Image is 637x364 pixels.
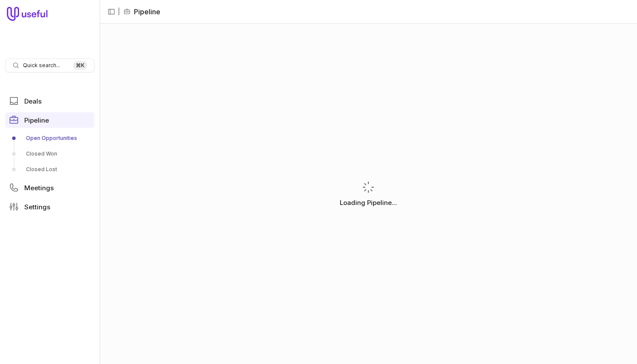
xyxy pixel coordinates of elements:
[5,112,94,128] a: Pipeline
[340,198,397,208] p: Loading Pipeline...
[5,162,94,176] a: Closed Lost
[123,6,160,17] li: Pipeline
[5,180,94,195] a: Meetings
[5,131,94,145] a: Open Opportunities
[24,204,50,210] span: Settings
[118,6,120,17] span: |
[5,147,94,161] a: Closed Won
[105,5,118,18] button: Collapse sidebar
[5,93,94,109] a: Deals
[24,117,49,123] span: Pipeline
[5,199,94,214] a: Settings
[73,61,87,70] kbd: ⌘ K
[24,98,42,104] span: Deals
[23,62,60,69] span: Quick search...
[24,185,54,191] span: Meetings
[5,131,94,176] div: Pipeline submenu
